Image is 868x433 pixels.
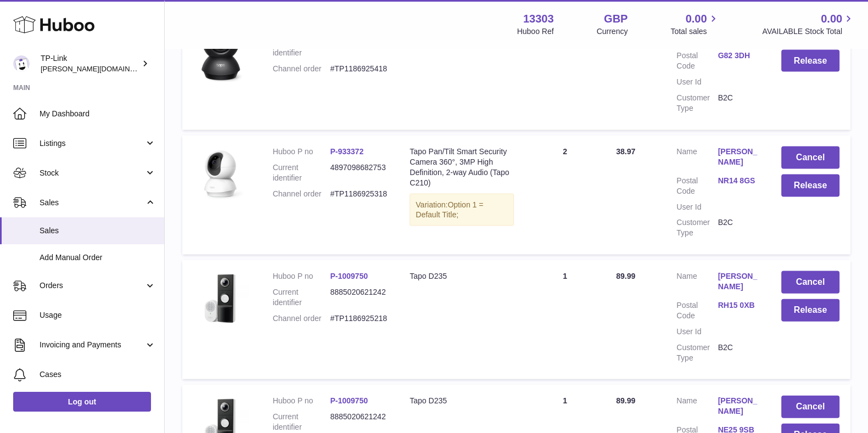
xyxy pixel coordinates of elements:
span: 89.99 [616,396,635,405]
strong: 13303 [523,12,554,26]
span: Listings [40,138,144,149]
div: Huboo Ref [517,26,554,37]
dt: Channel order [273,64,331,74]
dd: 4897098682753 [330,162,388,183]
div: TP-Link [41,53,139,74]
button: Cancel [781,147,839,169]
dt: Current identifier [273,287,331,308]
span: [PERSON_NAME][DOMAIN_NAME][EMAIL_ADDRESS][DOMAIN_NAME] [41,64,277,73]
strong: GBP [604,12,628,26]
span: Add Manual Order [40,252,156,263]
span: 89.99 [616,272,635,280]
td: 2 [525,136,605,255]
dt: Current identifier [273,412,331,432]
span: Sales [40,198,144,208]
dt: Channel order [273,189,331,199]
dt: Name [676,396,718,419]
button: Release [781,50,839,72]
dt: User Id [676,327,718,337]
a: [PERSON_NAME] [718,396,759,417]
img: Tapo-C200_EU_1.0_1908_English_01_large_1568705560286u_cd0550d6-db4f-459d-8e3b-c4442d4ec2c1.png [193,147,248,201]
dt: Name [676,147,718,170]
div: Variation: [410,194,514,227]
dt: Postal Code [676,50,718,71]
span: AVAILABLE Stock Total [762,26,855,37]
dt: Name [676,271,718,295]
dd: 8885020621242 [330,287,388,308]
dd: 8885020621242 [330,412,388,432]
dd: #TP1186925218 [330,313,388,324]
button: Release [781,299,839,322]
dt: Postal Code [676,300,718,321]
span: Invoicing and Payments [40,340,144,350]
dd: B2C [718,217,759,238]
dt: Postal Code [676,176,718,196]
dt: Current identifier [273,162,331,183]
span: Stock [40,168,144,178]
span: Sales [40,226,156,236]
dt: Huboo P no [273,271,331,282]
span: Cases [40,369,156,380]
img: 133031727278049.jpg [193,271,248,326]
a: P-1009750 [330,272,368,280]
dd: B2C [718,342,759,363]
dt: Channel order [273,313,331,324]
div: Tapo D235 [410,396,514,406]
a: 0.00 AVAILABLE Stock Total [762,12,855,37]
span: Total sales [670,26,719,37]
div: Tapo Pan/Tilt Smart Security Camera 360°, 3MP High Definition, 2-way Audio (Tapo C210) [410,147,514,188]
dd: #TP1186925318 [330,189,388,199]
dt: Customer Type [676,93,718,114]
a: G82 3DH [718,50,759,61]
a: [PERSON_NAME] [718,271,759,292]
img: 133031739979760.jpg [193,22,248,82]
a: P-1009750 [330,396,368,405]
a: 0.00 Total sales [670,12,719,37]
span: 0.00 [686,12,707,26]
td: 2 [525,11,605,130]
a: [PERSON_NAME] [718,147,759,167]
button: Cancel [781,396,839,418]
span: 0.00 [821,12,842,26]
img: susie.li@tp-link.com [13,55,30,72]
a: RH15 0XB [718,300,759,311]
dt: User Id [676,77,718,87]
td: 1 [525,260,605,379]
div: Currency [597,26,628,37]
span: 38.97 [616,147,635,156]
a: P-933372 [330,147,363,156]
dt: Huboo P no [273,147,331,157]
button: Release [781,175,839,197]
span: My Dashboard [40,109,156,119]
dt: Huboo P no [273,396,331,406]
span: Orders [40,280,144,291]
dt: Customer Type [676,217,718,238]
dd: #TP1186925418 [330,64,388,74]
dt: Customer Type [676,342,718,363]
div: Tapo D235 [410,271,514,282]
a: Log out [13,392,151,412]
button: Cancel [781,271,839,294]
a: NR14 8GS [718,176,759,186]
span: Usage [40,310,156,320]
dt: User Id [676,202,718,212]
span: Option 1 = Default Title; [416,200,483,220]
dd: B2C [718,93,759,114]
